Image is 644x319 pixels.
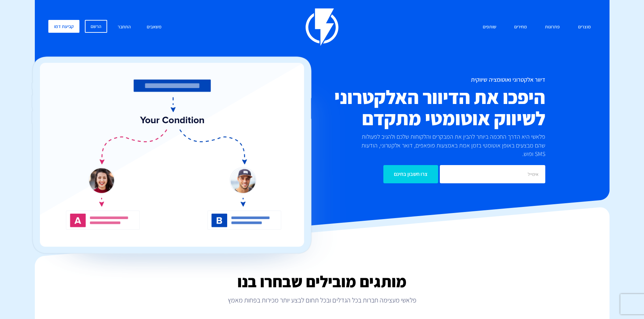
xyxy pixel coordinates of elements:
h2: מותגים מובילים שבחרו בנו [35,273,610,290]
a: שותפים [478,20,501,34]
a: התחבר [113,20,136,34]
a: משאבים [142,20,167,34]
input: אימייל [440,165,545,183]
a: מחירים [509,20,532,34]
a: קביעת דמו [48,20,79,33]
p: פלאשי היא הדרך החכמה ביותר להבין את המבקרים והלקוחות שלכם ולהגיב לפעולות שהם מבצעים באופן אוטומטי... [350,132,545,158]
a: מוצרים [573,20,596,34]
a: פתרונות [540,20,565,34]
h1: דיוור אלקטרוני ואוטומציה שיווקית [282,76,545,83]
input: צרו חשבון בחינם [383,165,438,183]
p: פלאשי מעצימה חברות בכל הגדלים ובכל תחום לבצע יותר מכירות בפחות מאמץ [35,295,610,305]
h2: היפכו את הדיוור האלקטרוני לשיווק אוטומטי מתקדם [282,86,545,129]
a: הרשם [85,20,107,33]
